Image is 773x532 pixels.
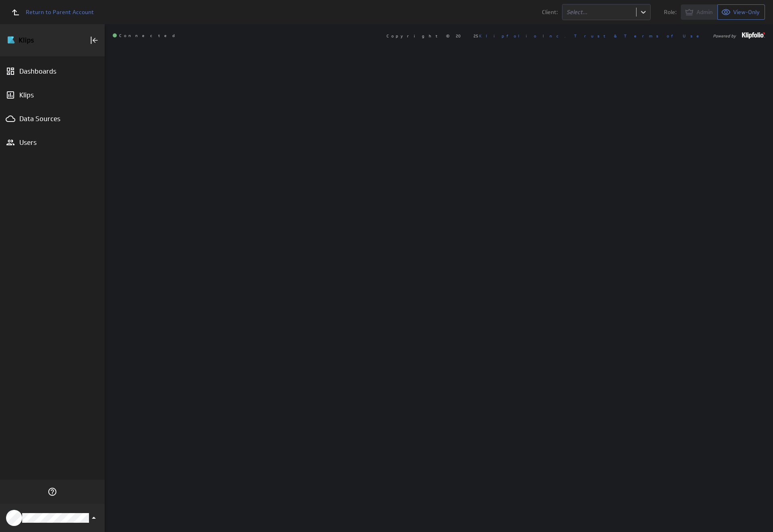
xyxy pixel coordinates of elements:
[386,34,566,38] span: Copyright © 2025
[19,91,85,99] div: Klips
[574,33,705,39] a: Trust & Terms of Use
[681,4,718,20] button: View as Admin
[26,9,94,15] span: Return to Parent Account
[697,8,713,16] span: Admin
[7,34,63,47] img: Klipfolio klips logo
[7,34,63,47] div: Go to Dashboards
[19,138,85,147] div: Users
[713,34,736,38] span: Powered by
[542,9,558,15] span: Client:
[45,485,59,499] div: Help
[718,4,765,20] button: View as View-Only
[19,114,85,123] div: Data Sources
[87,33,101,47] div: Collapse
[6,3,94,21] a: Return to Parent Account
[479,33,566,39] a: Klipfolio Inc.
[664,9,677,15] span: Role:
[733,8,760,16] span: View-Only
[19,67,85,76] div: Dashboards
[113,33,180,38] span: Connected: ID: dpnc-22 Online: true
[742,32,765,39] img: logo-footer.png
[566,9,632,15] div: Select...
